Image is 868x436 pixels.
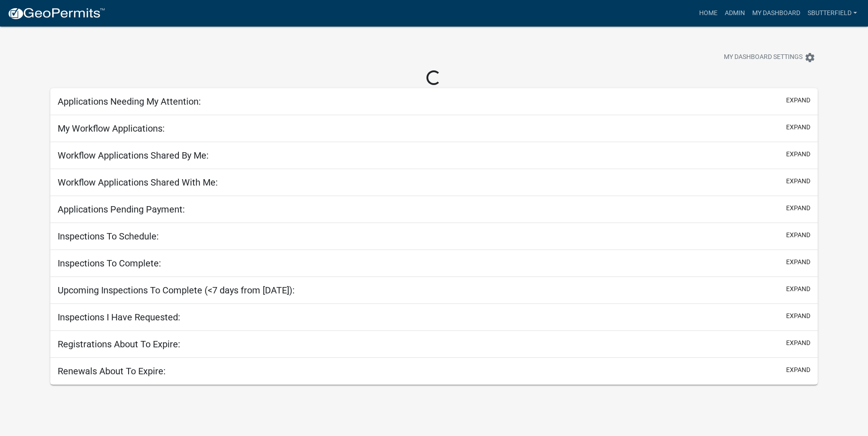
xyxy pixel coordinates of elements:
[724,52,803,63] span: My Dashboard Settings
[721,5,749,22] a: Admin
[58,150,209,161] h5: Workflow Applications Shared By Me:
[786,311,810,321] button: expand
[58,177,218,188] h5: Workflow Applications Shared With Me:
[786,257,810,267] button: expand
[786,122,810,132] button: expand
[58,204,185,215] h5: Applications Pending Payment:
[786,96,810,105] button: expand
[786,230,810,240] button: expand
[58,366,166,377] h5: Renewals About To Expire:
[786,176,810,186] button: expand
[58,258,161,269] h5: Inspections To Complete:
[695,5,721,22] a: Home
[786,203,810,213] button: expand
[749,5,804,22] a: My Dashboard
[786,149,810,159] button: expand
[786,284,810,294] button: expand
[786,338,810,348] button: expand
[804,52,815,63] i: settings
[786,365,810,375] button: expand
[58,96,201,107] h5: Applications Needing My Attention:
[58,123,165,134] h5: My Workflow Applications:
[804,5,861,22] a: Sbutterfield
[717,48,823,66] button: My Dashboard Settingssettings
[58,231,159,242] h5: Inspections To Schedule:
[58,312,180,323] h5: Inspections I Have Requested:
[58,339,180,350] h5: Registrations About To Expire:
[58,285,295,296] h5: Upcoming Inspections To Complete (<7 days from [DATE]):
